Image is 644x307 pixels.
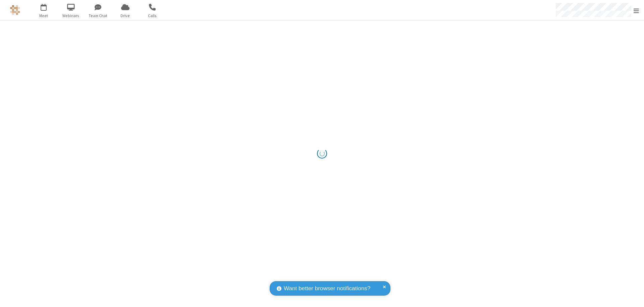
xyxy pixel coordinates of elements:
[31,13,56,19] span: Meet
[58,13,84,19] span: Webinars
[284,284,370,293] span: Want better browser notifications?
[10,5,20,15] img: QA Selenium DO NOT DELETE OR CHANGE
[86,13,111,19] span: Team Chat
[113,13,138,19] span: Drive
[140,13,165,19] span: Calls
